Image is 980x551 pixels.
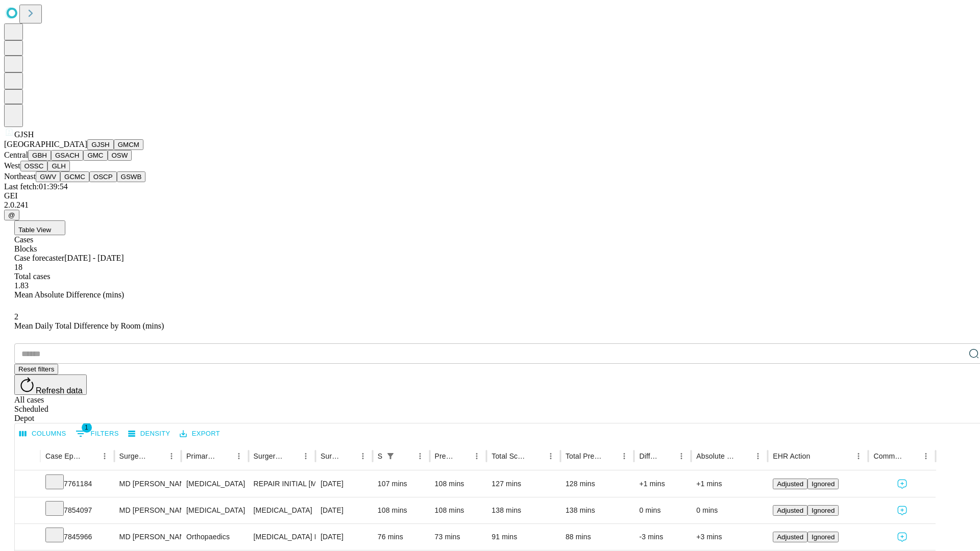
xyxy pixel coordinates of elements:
div: 107 mins [378,471,425,497]
button: OSCP [89,171,117,182]
div: 0 mins [639,497,686,523]
div: [DATE] [321,524,367,550]
button: Table View [14,220,65,235]
div: +3 mins [696,524,763,550]
button: Sort [399,449,413,463]
button: Sort [83,449,97,463]
div: Surgeon Name [119,452,149,460]
button: Export [177,426,223,442]
span: Total cases [14,272,50,281]
span: Ignored [812,507,835,514]
button: Adjusted [773,532,807,542]
button: Menu [851,449,866,463]
span: Table View [18,226,51,234]
div: Total Predicted Duration [566,452,602,460]
span: Adjusted [777,507,803,514]
div: Total Scheduled Duration [492,452,528,460]
button: Menu [617,449,631,463]
button: GMCM [114,139,143,150]
button: Sort [660,449,674,463]
button: GSWB [117,171,146,182]
div: MD [PERSON_NAME] [PERSON_NAME] [119,524,176,550]
button: Expand [20,529,35,546]
div: GEI [4,191,976,201]
div: 91 mins [492,524,555,550]
span: 1 [82,422,92,433]
div: Surgery Date [321,452,340,460]
span: Refresh data [36,386,83,395]
button: Menu [544,449,558,463]
div: 108 mins [435,497,482,523]
button: Sort [811,449,825,463]
div: [MEDICAL_DATA] [186,471,243,497]
button: Expand [20,502,35,520]
div: [DATE] [321,471,367,497]
button: Sort [904,449,919,463]
span: GJSH [14,130,34,139]
div: 76 mins [378,524,425,550]
div: MD [PERSON_NAME] E Md [119,497,176,523]
div: 127 mins [492,471,555,497]
button: Adjusted [773,479,807,489]
button: GJSH [87,139,114,150]
div: [MEDICAL_DATA] [186,497,243,523]
button: Sort [217,449,232,463]
div: +1 mins [639,471,686,497]
button: Sort [737,449,751,463]
button: Menu [470,449,484,463]
button: GCMC [60,171,89,182]
span: Northeast [4,172,36,181]
div: -3 mins [639,524,686,550]
button: GSACH [51,150,83,161]
div: Case Epic Id [45,452,82,460]
span: [DATE] - [DATE] [64,254,124,262]
span: @ [8,211,15,219]
button: Sort [341,449,356,463]
button: Sort [603,449,617,463]
div: Surgery Name [254,452,283,460]
div: Predicted In Room Duration [435,452,455,460]
div: Primary Service [186,452,216,460]
div: [MEDICAL_DATA] MEDIAL OR LATERAL MENISCECTOMY [254,524,310,550]
div: 7854097 [45,497,109,523]
button: Sort [284,449,299,463]
span: 1.83 [14,281,29,290]
div: 108 mins [378,497,425,523]
button: Sort [150,449,164,463]
button: Ignored [807,479,839,489]
span: 18 [14,263,22,271]
button: Show filters [73,425,121,442]
div: 128 mins [566,471,629,497]
button: Show filters [383,449,398,463]
button: Density [126,426,173,442]
button: Expand [20,475,35,493]
div: 138 mins [566,497,629,523]
div: 138 mins [492,497,555,523]
div: 73 mins [435,524,482,550]
span: 2 [14,312,18,321]
button: Menu [413,449,427,463]
span: Ignored [812,533,835,541]
span: Central [4,151,28,159]
span: Adjusted [777,533,803,541]
span: Case forecaster [14,254,64,262]
div: 2.0.241 [4,201,976,210]
button: Menu [232,449,246,463]
button: GBH [28,150,51,161]
div: 7845966 [45,524,109,550]
span: Mean Absolute Difference (mins) [14,290,124,299]
button: Menu [299,449,313,463]
span: [GEOGRAPHIC_DATA] [4,140,87,148]
button: @ [4,210,19,220]
button: GWV [36,171,60,182]
button: Menu [919,449,933,463]
div: Absolute Difference [696,452,736,460]
button: Sort [455,449,470,463]
span: West [4,161,20,170]
div: [DATE] [321,497,367,523]
button: GLH [47,161,69,171]
div: 1 active filter [383,449,398,463]
button: GMC [83,150,107,161]
div: 88 mins [566,524,629,550]
span: Last fetch: 01:39:54 [4,182,68,191]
